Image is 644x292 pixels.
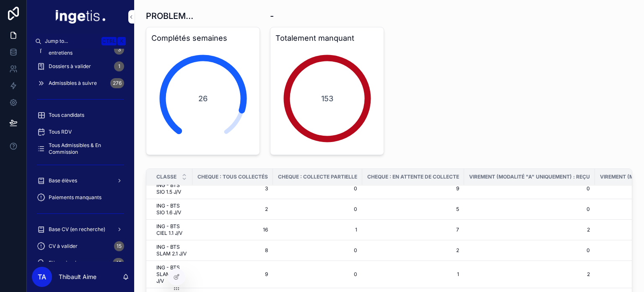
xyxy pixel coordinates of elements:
[273,261,362,288] td: 0
[49,112,84,118] span: Tous candidats
[113,258,124,268] div: 45
[49,226,105,233] span: Base CV (en recherche)
[49,177,77,184] span: Base élèves
[32,173,129,188] a: Base élèves
[469,174,590,180] span: Virement (modalité "A" uniquement) : reçu
[32,42,129,57] a: [PERSON_NAME] entretiens3
[192,220,273,240] td: 16
[32,141,129,156] a: Tous Admissibles & En Commission
[49,63,91,70] span: Dossiers à valider
[362,220,464,240] td: 7
[192,240,273,261] td: 8
[156,174,177,180] span: Classe
[464,199,595,220] td: 0
[464,240,595,261] td: 0
[32,190,129,205] a: Paiements manquants
[464,261,595,288] td: 2
[32,222,129,237] a: Base CV (en recherche)
[273,220,362,240] td: 1
[275,32,379,44] h3: Totalement manquant
[146,261,192,288] td: ING - BTS SLAM 2.2 J/V
[49,80,97,87] span: Admissibles à suivre
[38,272,46,282] span: TA
[146,220,192,240] td: ING - BTS CIEL 1.1 J/V
[32,255,129,271] a: Elèves à suivre45
[362,240,464,261] td: 2
[174,93,231,105] span: 26
[197,174,268,180] span: Cheque : tous collectés
[192,261,273,288] td: 9
[27,49,134,262] div: scrollable content
[56,10,105,24] img: App logo
[367,174,459,180] span: Cheque : en attente de collecte
[32,34,129,49] button: Jump to...CtrlK
[362,261,464,288] td: 1
[32,76,129,91] a: Admissibles à suivre276
[114,241,124,251] div: 15
[49,243,78,250] span: CV à valider
[146,10,197,22] h1: PROBLEME FRAIS
[101,37,117,45] span: Ctrl
[32,59,129,74] a: Dossiers à valider1
[464,179,595,199] td: 0
[299,93,356,105] span: 153
[278,174,357,180] span: Cheque : collecte partielle
[273,179,362,199] td: 0
[49,43,111,56] span: [PERSON_NAME] entretiens
[49,142,121,155] span: Tous Admissibles & En Commission
[270,10,274,22] h1: -
[32,124,129,139] a: Tous RDV
[151,32,254,44] h3: Complétés semaines
[32,239,129,254] a: CV à valider15
[118,38,125,45] span: K
[49,129,72,135] span: Tous RDV
[45,38,98,45] span: Jump to...
[49,260,84,266] span: Elèves à suivre
[59,273,96,281] p: Thibault Aime
[146,179,192,199] td: ING - BTS SIO 1.5 J/V
[464,220,595,240] td: 2
[146,199,192,220] td: ING - BTS SIO 1.6 J/V
[114,61,124,71] div: 1
[192,199,273,220] td: 2
[192,179,273,199] td: 3
[114,45,124,55] div: 3
[32,108,129,123] a: Tous candidats
[146,240,192,261] td: ING - BTS SLAM 2.1 J/V
[273,199,362,220] td: 0
[362,179,464,199] td: 9
[110,78,124,88] div: 276
[362,199,464,220] td: 5
[273,240,362,261] td: 0
[49,194,101,201] span: Paiements manquants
